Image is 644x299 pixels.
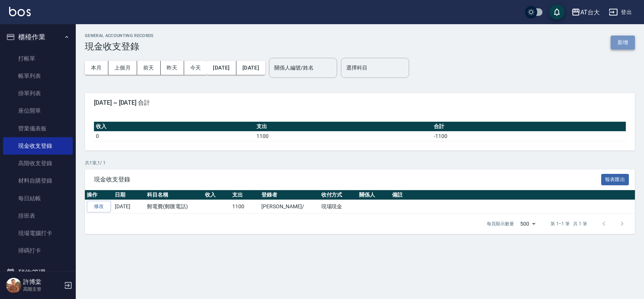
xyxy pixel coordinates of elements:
[3,102,73,119] a: 座位開單
[601,175,629,183] a: 報表匯出
[230,190,259,200] th: 支出
[255,122,432,132] th: 支出
[113,200,145,214] td: [DATE]
[3,120,73,137] a: 營業儀表板
[319,190,358,200] th: 收付方式
[9,7,31,16] img: Logo
[606,5,635,19] button: 登出
[230,200,259,214] td: 1100
[94,131,255,141] td: 0
[203,190,231,200] th: 收入
[85,33,154,38] h2: GENERAL ACCOUNTING RECORDS
[207,61,236,75] button: [DATE]
[357,190,390,200] th: 關係人
[108,61,137,75] button: 上個月
[390,190,635,200] th: 備註
[137,61,161,75] button: 前天
[85,190,113,200] th: 操作
[3,50,73,67] a: 打帳單
[3,137,73,155] a: 現金收支登錄
[611,39,635,46] a: 新增
[611,36,635,50] button: 新增
[85,160,635,166] p: 共 1 筆, 1 / 1
[3,155,73,172] a: 高階收支登錄
[549,5,564,20] button: save
[259,200,319,214] td: [PERSON_NAME]/
[319,200,358,214] td: 現場現金
[3,67,73,85] a: 帳單列表
[580,8,600,17] div: AT台大
[145,200,203,214] td: 郵電費(郵匯電話)
[184,61,207,75] button: 今天
[3,172,73,189] a: 材料自購登錄
[94,122,255,132] th: 收入
[23,286,62,293] p: 高階主管
[3,263,73,282] button: 預約管理
[3,27,73,47] button: 櫃檯作業
[94,99,626,107] span: [DATE] ~ [DATE] 合計
[3,225,73,242] a: 現場電腦打卡
[23,278,62,286] h5: 許博棠
[94,176,601,183] span: 現金收支登錄
[259,190,319,200] th: 登錄者
[3,207,73,225] a: 排班表
[487,220,514,227] p: 每頁顯示數量
[568,5,603,20] button: AT台大
[85,61,108,75] button: 本月
[113,190,145,200] th: 日期
[236,61,265,75] button: [DATE]
[550,220,587,227] p: 第 1–1 筆 共 1 筆
[87,201,111,212] a: 修改
[601,174,629,186] button: 報表匯出
[85,41,154,52] h3: 現金收支登錄
[145,190,203,200] th: 科目名稱
[161,61,184,75] button: 昨天
[3,190,73,207] a: 每日結帳
[432,131,626,141] td: -1100
[6,278,21,293] img: Person
[3,242,73,259] a: 掃碼打卡
[432,122,626,132] th: 合計
[3,85,73,102] a: 掛單列表
[517,214,538,234] div: 500
[255,131,432,141] td: 1100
